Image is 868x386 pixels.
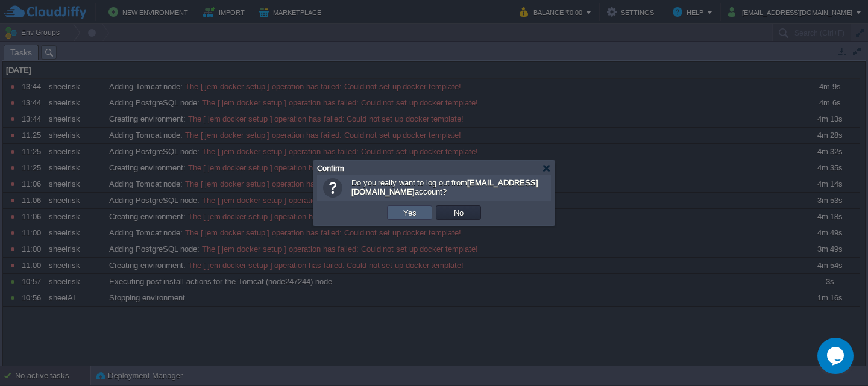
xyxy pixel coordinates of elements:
[351,178,538,196] span: Do you really want to log out from account?
[317,164,344,173] span: Confirm
[351,178,538,196] b: [EMAIL_ADDRESS][DOMAIN_NAME]
[817,338,856,374] iframe: chat widget
[400,207,420,218] button: Yes
[450,207,467,218] button: No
